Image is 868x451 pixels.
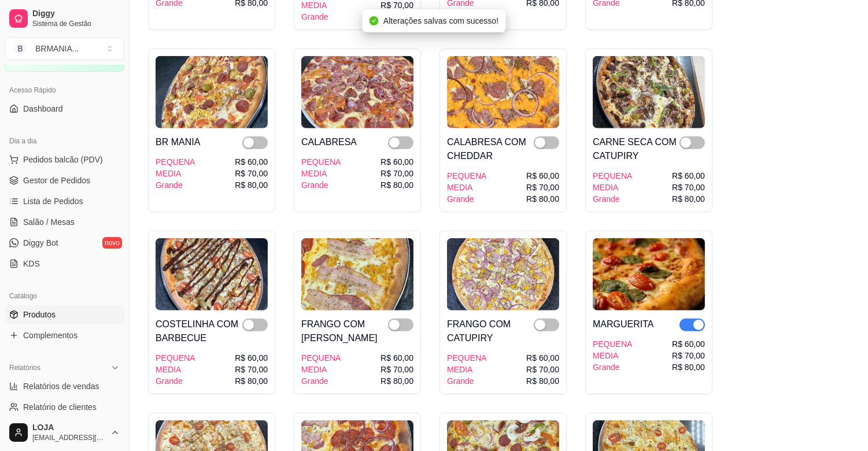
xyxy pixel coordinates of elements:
div: PEQUENA [447,170,486,182]
img: product-image [156,56,268,128]
div: Grande [447,375,486,387]
span: Pedidos balcão (PDV) [23,154,103,165]
button: Select a team [5,37,124,60]
div: R$ 60,00 [381,352,413,364]
div: R$ 70,00 [235,364,268,375]
span: Diggy Bot [23,237,58,249]
div: R$ 60,00 [381,156,413,168]
img: product-image [593,56,705,128]
span: KDS [23,258,40,269]
img: product-image [593,238,705,310]
div: R$ 80,00 [235,179,268,191]
div: MEDIA [593,182,632,193]
div: R$ 70,00 [235,168,268,179]
span: Relatório de clientes [23,401,97,413]
div: R$ 80,00 [381,375,413,387]
div: R$ 80,00 [526,193,559,205]
a: Lista de Pedidos [5,192,124,210]
div: R$ 70,00 [526,182,559,193]
span: B [14,43,26,54]
span: Lista de Pedidos [23,195,83,207]
a: Dashboard [5,99,124,118]
a: Complementos [5,326,124,345]
div: R$ 70,00 [672,350,705,361]
div: R$ 60,00 [526,170,559,182]
span: Alterações salvas com sucesso! [383,16,498,25]
span: Dashboard [23,103,63,114]
div: R$ 70,00 [526,364,559,375]
div: Grande [156,375,195,387]
div: Grande [156,179,195,191]
a: Produtos [5,305,124,324]
div: R$ 60,00 [526,352,559,364]
div: Catálogo [5,287,124,305]
div: PEQUENA [593,170,632,182]
div: R$ 70,00 [381,168,413,179]
span: Complementos [23,330,77,341]
div: Grande [301,375,341,387]
div: MEDIA [447,364,486,375]
div: MARGUERITA [593,317,653,331]
div: MEDIA [301,364,341,375]
div: R$ 80,00 [526,375,559,387]
div: R$ 80,00 [381,179,413,191]
span: check-circle [370,16,379,25]
div: PEQUENA [301,352,341,364]
img: product-image [447,56,559,128]
a: KDS [5,254,124,273]
img: product-image [301,56,413,128]
a: Diggy Botnovo [5,234,124,252]
div: PEQUENA [447,352,486,364]
div: R$ 60,00 [672,338,705,350]
span: [EMAIL_ADDRESS][DOMAIN_NAME] [32,433,106,442]
div: MEDIA [156,364,195,375]
span: Relatórios [9,363,40,372]
span: Diggy [32,9,120,19]
span: Gestor de Pedidos [23,175,90,186]
div: Grande [447,193,486,205]
div: CARNE SECA COM CATUPIRY [593,135,679,163]
div: COSTELINHA COM BARBECUE [156,317,242,345]
div: PEQUENA [593,338,632,350]
div: R$ 80,00 [672,361,705,373]
div: PEQUENA [156,156,195,168]
img: product-image [447,238,559,310]
span: Salão / Mesas [23,216,75,228]
div: CALABRESA [301,135,357,149]
div: PEQUENA [301,156,341,168]
div: BRMANIA ... [35,43,79,54]
div: FRANGO COM [PERSON_NAME] [301,317,388,345]
a: Relatórios de vendas [5,377,124,395]
div: R$ 60,00 [672,170,705,182]
div: FRANGO COM CATUPIRY [447,317,534,345]
img: product-image [156,238,268,310]
a: Salão / Mesas [5,213,124,231]
span: Relatórios de vendas [23,380,99,392]
a: Gestor de Pedidos [5,171,124,190]
div: BR MANIA [156,135,200,149]
div: CALABRESA COM CHEDDAR [447,135,534,163]
div: MEDIA [593,350,632,361]
div: MEDIA [156,168,195,179]
div: Grande [593,193,632,205]
span: Sistema de Gestão [32,19,120,28]
div: Grande [301,179,341,191]
a: DiggySistema de Gestão [5,5,124,32]
div: Grande [593,361,632,373]
div: MEDIA [447,182,486,193]
div: R$ 80,00 [672,193,705,205]
div: Acesso Rápido [5,81,124,99]
a: Relatório de clientes [5,398,124,416]
div: R$ 70,00 [672,182,705,193]
button: Pedidos balcão (PDV) [5,150,124,169]
button: LOJA[EMAIL_ADDRESS][DOMAIN_NAME] [5,419,124,446]
div: MEDIA [301,168,341,179]
div: R$ 70,00 [381,364,413,375]
div: R$ 60,00 [235,156,268,168]
span: Produtos [23,309,56,320]
span: LOJA [32,423,106,433]
div: R$ 80,00 [235,375,268,387]
div: R$ 60,00 [235,352,268,364]
img: product-image [301,238,413,310]
div: Grande [301,11,341,23]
